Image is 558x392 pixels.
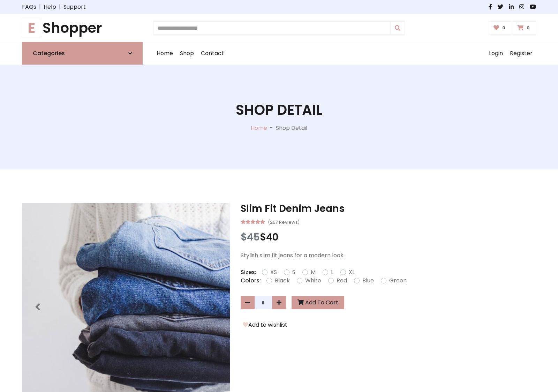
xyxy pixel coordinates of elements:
label: L [331,268,333,276]
a: Login [485,42,506,65]
span: $45 [241,230,260,244]
label: Black [275,276,290,285]
a: Help [44,3,56,11]
a: 0 [513,21,536,35]
a: Home [153,42,176,65]
label: XS [270,268,277,276]
p: Stylish slim fit jeans for a modern look. [241,251,536,260]
p: Colors: [241,276,261,285]
p: - [267,124,276,132]
a: Contact [197,42,227,65]
label: Red [337,276,347,285]
h3: $ [241,231,536,243]
label: S [292,268,295,276]
a: Home [251,124,267,132]
h1: Shop Detail [236,102,323,118]
a: FAQs [22,3,36,11]
p: Shop Detail [276,124,307,132]
label: M [311,268,316,276]
span: | [36,3,44,11]
label: White [305,276,321,285]
h6: Categories [33,50,65,57]
p: Sizes: [241,268,256,276]
label: XL [349,268,355,276]
h3: Slim Fit Denim Jeans [241,203,536,215]
a: Register [506,42,536,65]
a: Support [63,3,86,11]
small: (267 Reviews) [268,217,300,226]
span: 0 [525,25,531,31]
button: Add To Cart [292,296,344,309]
label: Green [389,276,407,285]
a: EShopper [22,20,143,36]
a: Categories [22,42,143,65]
span: 0 [500,25,507,31]
span: E [22,18,41,38]
h1: Shopper [22,20,143,36]
a: Shop [176,42,197,65]
a: 0 [489,21,512,35]
button: Add to wishlist [241,320,289,330]
label: Blue [362,276,374,285]
span: | [56,3,63,11]
span: 40 [266,230,278,244]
